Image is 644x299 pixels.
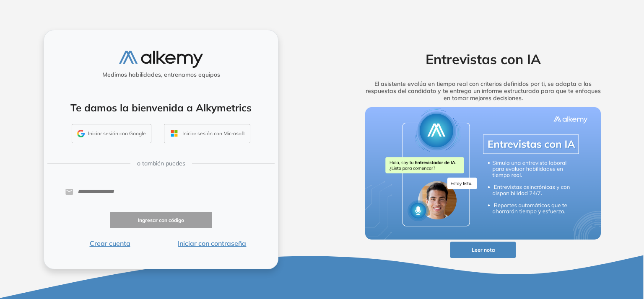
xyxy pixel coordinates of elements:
h5: Medimos habilidades, entrenamos equipos [47,71,275,78]
button: Ingresar con código [110,212,212,228]
button: Iniciar sesión con Microsoft [164,124,250,143]
h2: Entrevistas con IA [352,51,614,67]
button: Iniciar con contraseña [161,238,263,248]
button: Iniciar sesión con Google [72,124,151,143]
img: logo-alkemy [119,51,203,68]
img: img-more-info [365,107,601,240]
img: OUTLOOK_ICON [169,129,179,138]
button: Crear cuenta [59,238,161,248]
h5: El asistente evalúa en tiempo real con criterios definidos por ti, se adapta a las respuestas del... [352,80,614,101]
button: Leer nota [450,242,516,258]
span: o también puedes [137,159,185,168]
img: GMAIL_ICON [77,130,85,137]
h4: Te damos la bienvenida a Alkymetrics [55,102,267,114]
